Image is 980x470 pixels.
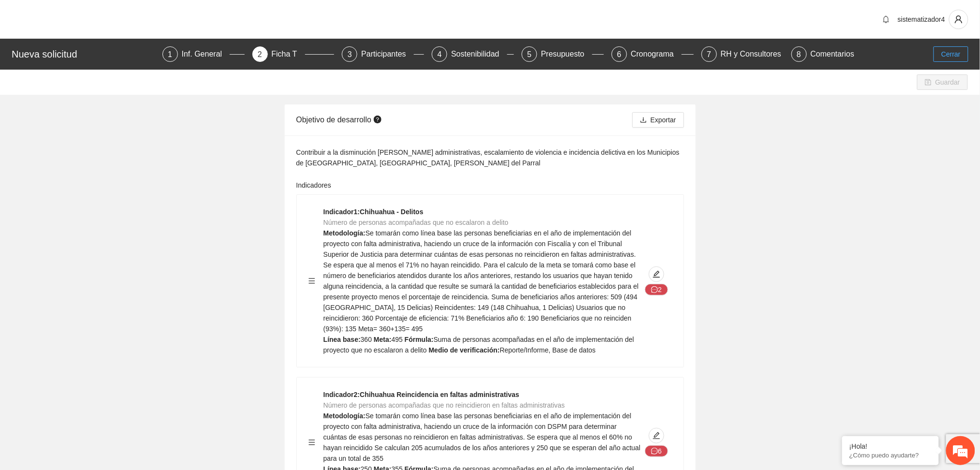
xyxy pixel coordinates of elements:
[361,46,414,62] div: Participantes
[342,46,424,62] div: 3Participantes
[308,278,315,284] span: menu
[631,46,682,62] div: Cronograma
[323,208,424,216] strong: Indicador 1 : Chihuahua - Delitos
[632,112,684,128] button: downloadExportar
[272,46,305,62] div: Ficha T
[432,46,514,62] div: 4Sostenibilidad
[949,10,968,29] button: user
[941,49,961,59] span: Cerrar
[323,412,641,462] span: Se tomarán como línea base las personas beneficiarias en el año de implementación del proyecto co...
[651,286,658,294] span: message
[878,12,894,27] button: bell
[645,445,668,457] button: message6
[702,46,784,62] div: 7RH y Consultores
[451,46,507,62] div: Sostenibilidad
[849,442,932,450] div: ¡Hola!
[168,50,172,59] span: 1
[258,50,262,59] span: 2
[323,219,509,226] span: Número de personas acompañadas que no escalaron a delito
[797,50,801,59] span: 8
[5,264,184,298] textarea: Escriba su mensaje y pulse “Intro”
[541,46,592,62] div: Presupuesto
[651,115,676,125] span: Exportar
[950,15,968,24] span: user
[500,346,596,354] span: Reporte/Informe, Base de datos
[649,432,664,440] span: edit
[438,50,442,59] span: 4
[617,50,621,59] span: 6
[296,116,384,124] span: Objetivo de desarrollo
[374,336,392,343] strong: Meta:
[645,284,668,295] button: message2
[649,270,664,278] span: edit
[323,229,639,333] span: Se tomarán como línea base las personas beneficiarias en el año de implementación del proyecto co...
[721,46,789,62] div: RH y Consultores
[308,439,315,446] span: menu
[649,428,664,443] button: edit
[361,336,372,343] span: 360
[917,74,968,90] button: saveGuardar
[374,116,381,123] span: question-circle
[849,452,932,459] p: ¿Cómo puedo ayudarte?
[791,46,855,62] div: 8Comentarios
[649,266,664,282] button: edit
[651,448,658,455] span: message
[640,117,647,124] span: download
[162,46,245,62] div: 1Inf. General
[429,346,500,354] strong: Medio de verificación:
[296,180,331,191] label: Indicadores
[522,46,604,62] div: 5Presupuesto
[323,412,366,420] strong: Metodología:
[898,15,945,23] span: sistematizador4
[323,336,634,354] span: Suma de personas acompañadas en el año de implementación del proyecto que no escalaron a delito
[811,46,855,62] div: Comentarios
[707,50,711,59] span: 7
[182,46,230,62] div: Inf. General
[348,50,352,59] span: 3
[934,46,968,62] button: Cerrar
[612,46,694,62] div: 6Cronograma
[879,15,893,23] span: bell
[56,129,133,227] span: Estamos en línea.
[527,50,532,59] span: 5
[159,5,182,28] div: Minimizar ventana de chat en vivo
[50,49,162,62] div: Chatee con nosotros ahora
[405,336,434,343] strong: Fórmula:
[323,229,366,237] strong: Metodología:
[252,46,335,62] div: 2Ficha T
[323,336,361,343] strong: Línea base:
[392,336,403,343] span: 495
[323,401,565,409] span: Número de personas acompañadas que no reincidieron en faltas administrativas
[323,391,519,398] strong: Indicador 2 : Chihuahua Reincidencia en faltas administrativas
[296,147,684,168] div: Contribuir a la disminución [PERSON_NAME] administrativas, escalamiento de violencia e incidencia...
[12,46,157,62] div: Nueva solicitud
